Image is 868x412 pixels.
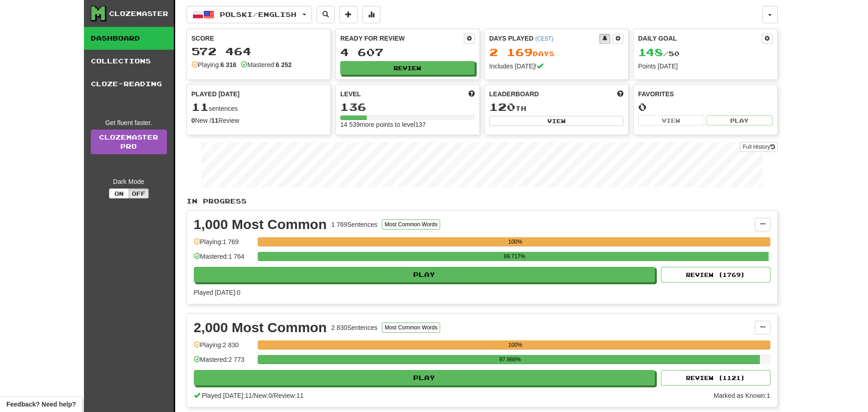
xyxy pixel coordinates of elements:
[272,392,274,399] span: /
[91,177,167,186] div: Dark Mode
[638,50,680,57] span: / 50
[340,47,475,58] div: 4 607
[276,61,292,68] strong: 6 252
[468,89,475,99] span: Score more points to level up
[489,101,624,113] div: th
[129,188,149,198] button: Off
[6,400,76,409] span: Open feedback widget
[331,323,377,332] div: 2 830 Sentences
[91,118,167,127] div: Get fluent faster.
[714,391,770,400] div: Marked as Known: 1
[638,115,704,125] button: View
[84,73,174,95] a: Cloze-Reading
[489,116,624,126] button: View
[194,289,240,296] span: Played [DATE]: 0
[252,392,254,399] span: /
[260,355,760,364] div: 97.986%
[194,267,655,282] button: Play
[241,60,291,69] div: Mastered:
[638,46,663,58] span: 148
[192,116,326,125] div: New / Review
[707,115,773,125] button: Play
[489,34,600,43] div: Days Played
[192,100,209,113] span: 11
[339,6,358,23] button: Add sentence to collection
[340,89,361,99] span: Level
[91,130,167,154] a: ClozemasterPro
[340,120,475,129] div: 14 539 more points to level 137
[254,392,272,399] span: New: 0
[489,89,539,99] span: Leaderboard
[192,34,326,43] div: Score
[194,252,253,267] div: Mastered: 1 764
[260,340,770,349] div: 100%
[192,117,195,124] strong: 0
[194,321,327,334] div: 2,000 Most Common
[489,46,533,58] span: 2 169
[331,220,377,229] div: 1 769 Sentences
[382,323,440,333] button: Most Common Words
[340,34,464,43] div: Ready for Review
[260,252,769,261] div: 99.717%
[202,392,252,399] span: Played [DATE]: 11
[187,197,778,206] p: In Progress
[220,10,296,18] span: Polski / English
[192,101,326,113] div: sentences
[638,62,773,71] div: Points [DATE]
[489,62,624,71] div: Includes [DATE]!
[211,117,218,124] strong: 11
[194,370,655,386] button: Play
[260,237,770,246] div: 100%
[638,89,773,99] div: Favorites
[362,6,380,23] button: More stats
[192,89,240,99] span: Played [DATE]
[638,34,762,44] div: Daily Goal
[340,101,475,113] div: 136
[192,60,237,69] div: Playing:
[109,188,129,198] button: On
[617,89,624,99] span: This week in points, UTC
[274,392,303,399] span: Review: 11
[84,27,174,50] a: Dashboard
[194,237,253,252] div: Playing: 1 769
[535,36,553,42] a: (CEST)
[489,47,624,58] div: Day s
[661,267,770,282] button: Review (1769)
[194,340,253,355] div: Playing: 2 830
[192,46,326,57] div: 572 464
[661,370,770,386] button: Review (1121)
[382,219,440,229] button: Most Common Words
[194,218,327,231] div: 1,000 Most Common
[84,50,174,73] a: Collections
[109,9,168,18] div: Clozemaster
[340,61,475,75] button: Review
[740,142,777,152] button: Full History
[489,100,515,113] span: 120
[638,101,773,113] div: 0
[187,6,312,23] button: Polski/English
[220,61,236,68] strong: 6 316
[317,6,335,23] button: Search sentences
[194,355,253,370] div: Mastered: 2 773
